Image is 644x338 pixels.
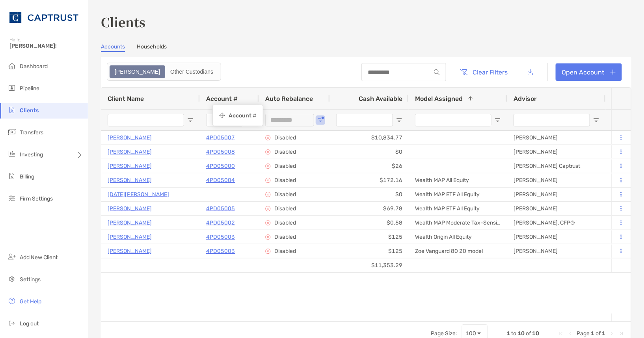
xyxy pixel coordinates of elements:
[108,147,152,157] a: [PERSON_NAME]
[409,173,507,187] div: Wealth MAP All Equity
[107,63,221,81] div: segmented control
[265,220,271,226] img: icon image
[108,218,152,228] p: [PERSON_NAME]
[507,159,606,173] div: [PERSON_NAME] Captrust
[108,232,152,242] p: [PERSON_NAME]
[20,129,43,136] span: Transfers
[229,112,257,119] div: Account #
[206,114,243,126] input: Account # Filter Input
[20,85,39,92] span: Pipeline
[108,161,152,171] a: [PERSON_NAME]
[330,188,409,201] div: $0
[609,331,615,337] div: Next Page
[20,276,41,283] span: Settings
[7,171,17,181] img: billing icon
[20,173,34,180] span: Billing
[206,133,235,143] a: 4PD05007
[359,95,402,102] span: Cash Available
[495,117,501,123] button: Open Filter Menu
[108,246,152,256] a: [PERSON_NAME]
[596,330,601,337] span: of
[101,43,125,52] a: Accounts
[330,202,409,215] div: $69.78
[187,117,194,123] button: Open Filter Menu
[507,244,606,258] div: [PERSON_NAME]
[274,177,296,184] p: Disabled
[415,95,463,102] span: Model Assigned
[532,330,539,337] span: 10
[409,244,507,258] div: Zoe Vanguard 80 20 model
[265,149,271,155] img: icon image
[206,147,235,157] a: 4PD05008
[507,202,606,215] div: [PERSON_NAME]
[7,193,17,203] img: firm-settings icon
[206,161,235,171] a: 4PD05000
[517,330,525,337] span: 10
[206,232,235,242] p: 4PD05003
[7,83,17,93] img: pipeline icon
[108,175,152,185] p: [PERSON_NAME]
[108,189,169,199] a: [DATE][PERSON_NAME]
[265,95,313,102] span: Auto Rebalance
[556,63,622,81] a: Open Account
[108,204,152,214] a: [PERSON_NAME]
[618,331,625,337] div: Last Page
[274,205,296,212] p: Disabled
[330,131,409,145] div: $10,834.77
[514,114,590,126] input: Advisor Filter Input
[274,149,296,155] p: Disabled
[558,331,564,337] div: First Page
[454,63,514,81] button: Clear Filters
[507,188,606,201] div: [PERSON_NAME]
[7,149,17,159] img: investing icon
[415,114,491,126] input: Model Assigned Filter Input
[577,330,590,337] span: Page
[330,159,409,173] div: $26
[110,66,164,77] div: Zoe
[507,131,606,145] div: [PERSON_NAME]
[265,206,271,212] img: icon image
[7,127,17,137] img: transfers icon
[274,191,296,198] p: Disabled
[274,248,296,254] p: Disabled
[108,95,144,102] span: Client Name
[206,246,235,256] a: 4PD05003
[20,63,48,70] span: Dashboard
[507,145,606,159] div: [PERSON_NAME]
[593,117,599,123] button: Open Filter Menu
[526,330,531,337] span: of
[9,3,78,32] img: CAPTRUST Logo
[20,298,41,305] span: Get Help
[206,204,235,214] a: 4PD05005
[274,219,296,226] p: Disabled
[166,66,218,77] div: Other Custodians
[602,330,606,337] span: 1
[434,69,440,75] img: input icon
[465,330,476,337] div: 100
[591,330,595,337] span: 1
[396,117,402,123] button: Open Filter Menu
[206,175,235,185] a: 4PD05004
[7,296,17,306] img: get-help icon
[330,216,409,230] div: $0.58
[206,218,235,228] p: 4PD05002
[265,234,271,240] img: icon image
[507,173,606,187] div: [PERSON_NAME]
[206,95,238,102] span: Account #
[431,330,457,337] div: Page Size:
[108,133,152,143] a: [PERSON_NAME]
[506,330,510,337] span: 1
[20,195,53,202] span: Firm Settings
[265,249,271,254] img: icon image
[20,107,39,114] span: Clients
[409,216,507,230] div: Wealth MAP Moderate Tax-Sensitive
[507,216,606,230] div: [PERSON_NAME], CFP®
